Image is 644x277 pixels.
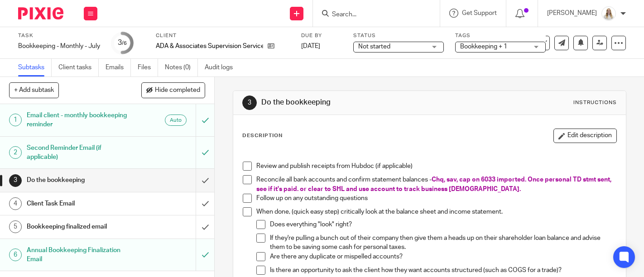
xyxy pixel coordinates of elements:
div: 3 [9,174,22,187]
p: If they're pulling a bunch out of their company then give them a heads up on their shareholder lo... [270,234,616,252]
p: [PERSON_NAME] [547,9,597,18]
div: Bookkeeping - Monthly - July [18,42,100,51]
h1: Client Task Email [27,197,134,210]
div: 2 [9,146,22,159]
p: When done, (quick easy step) critically look at the balance sheet and income statement. [256,207,616,216]
h1: Do the bookkeeping [261,98,449,107]
p: Is there an opportunity to ask the client how they want accounts structured (such as COGS for a t... [270,266,616,275]
a: Subtasks [18,59,52,76]
span: Hide completed [155,87,200,94]
label: Status [353,32,444,39]
a: Notes (0) [165,59,198,76]
div: 3 [242,96,257,110]
button: Hide completed [141,82,205,98]
p: ADA & Associates Supervision Services Ltd [156,42,263,51]
div: 6 [9,248,22,261]
h1: Second Reminder Email (if applicable) [27,141,134,164]
a: Audit logs [205,59,240,76]
a: Client tasks [58,59,99,76]
p: Review and publish receipts from Hubdoc (if applicable) [256,162,616,171]
p: Reconcile all bank accounts and confirm statement balances - [256,175,616,194]
span: [DATE] [301,43,320,49]
button: Edit description [553,129,617,143]
div: Auto [165,115,187,126]
img: Pixie [18,7,63,19]
button: + Add subtask [9,82,59,98]
div: Instructions [573,99,617,106]
h1: Annual Bookkeeping Finalization Email [27,244,134,267]
span: Bookkeeping + 1 [460,43,507,50]
label: Task [18,32,100,39]
p: Are there any duplicate or mispelled accounts? [270,252,616,261]
h1: Do the bookkeeping [27,173,134,187]
h1: Bookkeeping finalized email [27,220,134,234]
img: Headshot%2011-2024%20white%20background%20square%202.JPG [601,6,616,21]
label: Due by [301,32,342,39]
div: 4 [9,197,22,210]
div: 5 [9,220,22,233]
span: Get Support [462,10,497,16]
div: 1 [9,114,22,126]
div: 3 [118,38,127,48]
p: Description [242,132,283,139]
label: Client [156,32,290,39]
p: Follow up on any outstanding questions [256,194,616,203]
p: Does everything "look" right? [270,220,616,229]
a: Emails [106,59,131,76]
span: Chq, sav, cap on 6033 imported. Once personal TD stmt sent, see if it's paid. or clear to SHL and... [256,177,613,192]
h1: Email client - monthly bookkeeping reminder [27,109,134,132]
label: Tags [455,32,546,39]
a: Files [138,59,158,76]
span: Not started [358,43,390,50]
small: /6 [122,41,127,46]
input: Search [331,11,413,19]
